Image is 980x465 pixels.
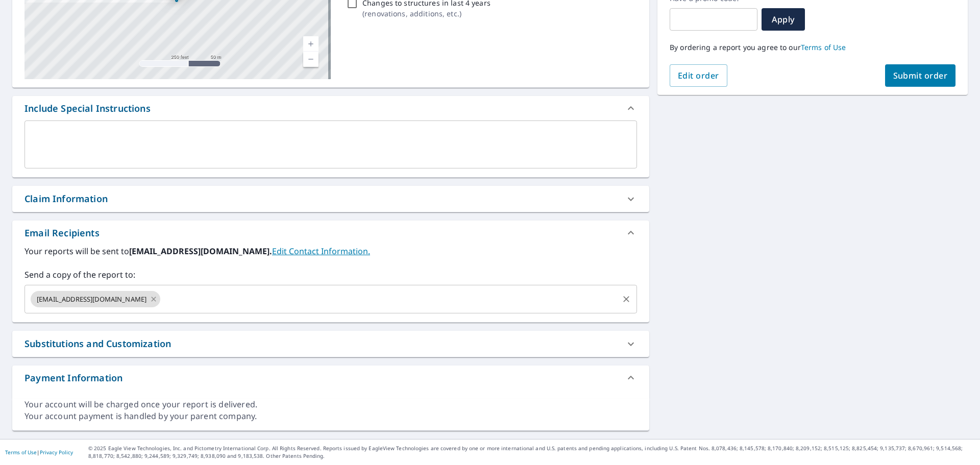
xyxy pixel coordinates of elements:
div: Claim Information [24,192,108,206]
span: [EMAIL_ADDRESS][DOMAIN_NAME] [31,295,153,304]
b: [EMAIL_ADDRESS][DOMAIN_NAME]. [129,246,272,257]
span: Submit order [893,70,948,81]
div: Your account will be charged once your report is delivered. [24,399,637,410]
div: Payment Information [12,365,649,390]
a: Terms of Use [5,449,37,456]
p: By ordering a report you agree to our [670,43,955,52]
div: Payment Information [24,371,122,385]
button: Apply [762,8,805,31]
div: Email Recipients [24,226,100,240]
a: EditContactInfo [272,246,370,257]
div: Substitutions and Customization [24,337,171,351]
a: Privacy Policy [40,449,73,456]
span: Apply [770,14,797,25]
p: ( renovations, additions, etc. ) [362,8,491,19]
div: Substitutions and Customization [12,331,649,357]
div: Email Recipients [12,221,649,245]
a: Current Level 17, Zoom Out [303,52,318,67]
div: [EMAIL_ADDRESS][DOMAIN_NAME] [31,291,160,307]
label: Send a copy of the report to: [24,268,637,281]
div: Claim Information [12,186,649,212]
div: Include Special Instructions [12,96,649,120]
button: Clear [619,292,633,306]
p: | [5,449,73,455]
div: Include Special Instructions [24,102,151,115]
button: Edit order [670,64,727,87]
button: Submit order [885,64,956,87]
label: Your reports will be sent to [24,245,637,257]
a: Current Level 17, Zoom In [303,36,318,52]
div: Your account payment is handled by your parent company. [24,410,637,422]
span: Edit order [678,70,719,81]
p: © 2025 Eagle View Technologies, Inc. and Pictometry International Corp. All Rights Reserved. Repo... [88,445,975,460]
a: Terms of Use [801,42,846,52]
